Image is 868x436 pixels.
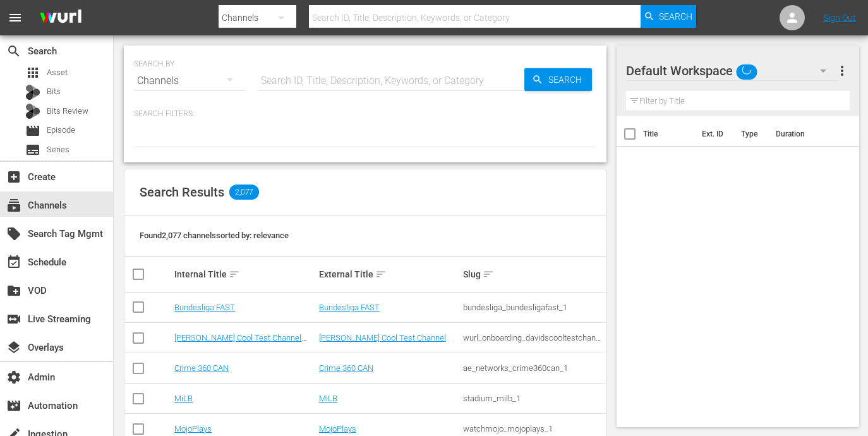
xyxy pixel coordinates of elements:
[174,303,235,312] a: Bundesliga FAST
[6,283,21,298] span: VOD
[6,312,21,327] span: Live Streaming
[319,363,373,373] a: Crime 360 CAN
[543,68,592,91] span: Search
[6,198,21,213] span: Channels
[8,10,23,25] span: menu
[463,363,604,373] div: ae_networks_crime360can_1
[319,424,356,433] a: MojoPlays
[641,5,696,28] button: Search
[229,269,240,280] span: sort
[25,104,40,119] div: Bits Review
[174,424,212,433] a: MojoPlays
[835,56,850,86] button: more_vert
[140,185,224,200] span: Search Results
[174,333,306,352] a: [PERSON_NAME] Cool Test Channel (6min ad-load)
[6,398,21,413] span: Automation
[524,68,592,91] button: Search
[694,116,734,152] th: Ext. ID
[140,231,289,240] span: Found 2,077 channels sorted by: relevance
[319,267,460,282] div: External Title
[25,65,40,80] span: Asset
[463,424,604,433] div: watchmojo_mojoplays_1
[643,116,694,152] th: Title
[229,185,259,200] span: 2,077
[25,85,40,100] div: Bits
[483,269,494,280] span: sort
[47,143,69,156] span: Series
[626,53,839,88] div: Default Workspace
[823,13,856,23] a: Sign Out
[134,63,245,99] div: Channels
[6,169,21,185] span: Create
[30,3,91,33] img: ans4CAIJ8jUAAAAAAAAAAAAAAAAAAAAAAAAgQb4GAAAAAAAAAAAAAAAAAAAAAAAAJMjXAAAAAAAAAAAAAAAAAAAAAAAAgAT5G...
[463,303,604,312] div: bundesliga_bundesligafast_1
[47,105,88,118] span: Bits Review
[768,116,844,152] th: Duration
[174,394,193,403] a: MiLB
[733,116,768,152] th: Type
[6,370,21,385] span: Admin
[463,394,604,403] div: stadium_milb_1
[6,255,21,270] span: Schedule
[47,66,68,79] span: Asset
[463,267,604,282] div: Slug
[319,303,380,312] a: Bundesliga FAST
[375,269,387,280] span: sort
[319,394,337,403] a: MiLB
[47,85,61,98] span: Bits
[835,63,850,78] span: more_vert
[134,109,596,119] p: Search Filters:
[6,340,21,355] span: Overlays
[6,44,21,59] span: Search
[659,5,692,28] span: Search
[174,267,315,282] div: Internal Title
[319,333,446,342] a: [PERSON_NAME] Cool Test Channel
[25,123,40,138] span: Episode
[6,226,21,241] span: Search Tag Mgmt
[25,142,40,157] span: Series
[463,333,604,342] div: wurl_onboarding_davidscooltestchannel_1
[174,363,229,373] a: Crime 360 CAN
[47,124,75,136] span: Episode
